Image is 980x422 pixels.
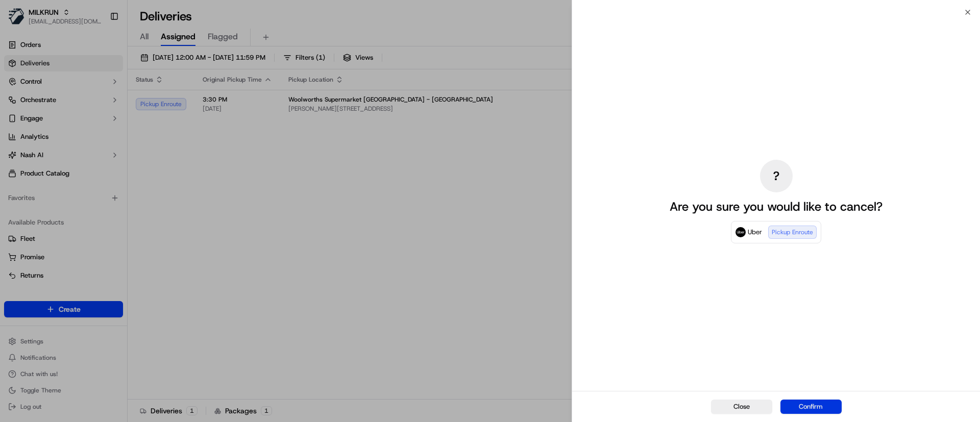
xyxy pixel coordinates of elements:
span: Uber [748,227,762,237]
button: Confirm [780,400,842,414]
p: Are you sure you would like to cancel? [670,198,883,215]
button: Close [711,400,772,414]
div: ? [760,160,793,192]
img: Uber [736,227,746,237]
